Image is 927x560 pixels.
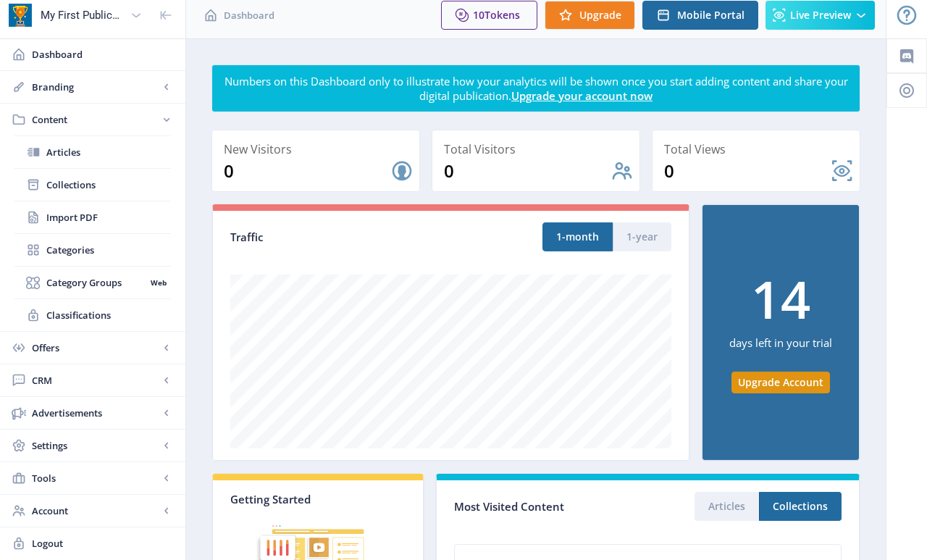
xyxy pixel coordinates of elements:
[32,80,159,94] span: Branding
[14,136,171,168] a: Articles
[759,492,842,521] button: Collections
[32,438,159,453] span: Settings
[46,275,146,290] span: Category Groups
[9,4,32,27] img: app-icon.png
[642,1,758,30] button: Mobile Portal
[32,503,159,518] span: Account
[677,9,744,21] span: Mobile Portal
[542,222,613,251] button: 1-month
[146,275,171,290] nb-badge: Web
[32,536,174,551] span: Logout
[230,229,450,246] div: Traffic
[46,145,171,159] span: Articles
[441,1,537,30] button: 10Tokens
[14,299,171,331] a: Classifications
[224,74,848,103] div: Numbers on this Dashboard only to illustrate how your analytics will be shown once you start addi...
[664,139,854,159] div: Total Views
[14,267,171,298] a: Category GroupsWeb
[454,496,648,518] div: Most Visited Content
[224,139,414,159] div: New Visitors
[46,243,171,257] span: Categories
[511,88,653,103] a: Upgrade your account now
[32,47,174,62] span: Dashboard
[224,159,390,183] div: 0
[32,406,159,420] span: Advertisements
[32,112,159,127] span: Content
[46,177,171,192] span: Collections
[224,8,274,22] span: Dashboard
[751,272,810,325] div: 14
[444,139,634,159] div: Total Visitors
[32,471,159,485] span: Tools
[765,1,875,30] button: Live Preview
[664,159,831,183] div: 0
[46,308,171,322] span: Classifications
[729,325,832,372] div: days left in your trial
[790,9,851,21] span: Live Preview
[32,373,159,388] span: CRM
[32,340,159,355] span: Offers
[695,492,759,521] button: Articles
[230,492,406,506] div: Getting Started
[485,8,520,22] span: Tokens
[613,222,671,251] button: 1-year
[579,9,621,21] span: Upgrade
[731,372,830,393] button: Upgrade Account
[46,210,171,225] span: Import PDF
[14,201,171,233] a: Import PDF
[14,169,171,201] a: Collections
[444,159,611,183] div: 0
[545,1,635,30] button: Upgrade
[14,234,171,266] a: Categories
